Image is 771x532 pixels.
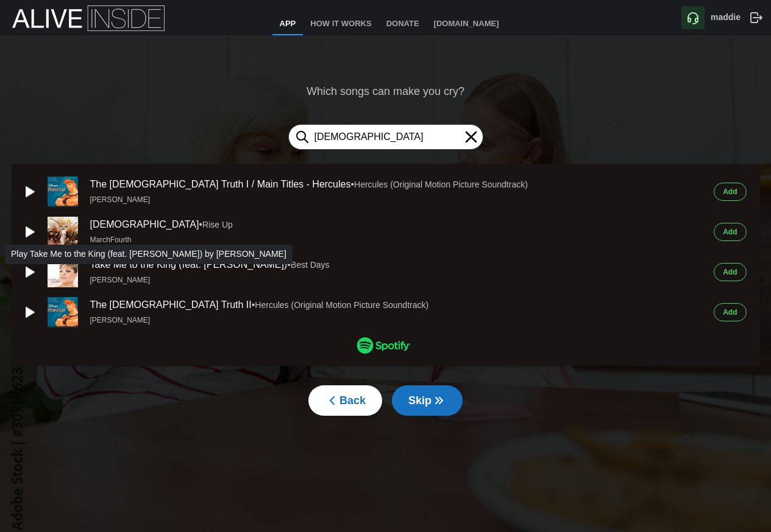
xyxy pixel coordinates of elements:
[288,124,483,150] input: Search for a song
[2,83,770,100] div: Which songs can make you cry?
[90,315,192,326] a: [PERSON_NAME]
[303,13,378,35] a: How It Works
[408,386,446,415] span: Skip
[90,259,288,270] a: Take Me to the King (feat. [PERSON_NAME])
[90,299,252,310] a: The [DEMOGRAPHIC_DATA] Truth II
[723,264,737,281] span: Add
[714,183,746,201] button: Add
[723,223,737,240] span: Add
[90,315,266,326] div: [PERSON_NAME]
[90,179,351,189] a: The [DEMOGRAPHIC_DATA] Truth I / Main Titles - Hercules
[90,219,199,229] a: [DEMOGRAPHIC_DATA]
[48,297,78,327] img: album cover
[255,299,428,310] a: Hercules (Original Motion Picture Soundtrack)
[291,259,330,270] a: Best Days
[711,12,741,22] b: maddie
[90,275,162,286] a: [PERSON_NAME]
[90,234,143,246] a: MarchFourth
[202,219,233,229] a: Rise Up
[90,194,222,206] a: [PERSON_NAME]
[202,220,233,229] span: Rise Up
[272,13,304,35] a: App
[255,300,428,310] span: Hercules (Original Motion Picture Soundtrack)
[48,177,78,207] img: album cover
[714,303,746,321] button: Add
[90,234,266,246] div: MarchFourth
[723,183,737,200] span: Add
[714,223,746,241] button: Add
[199,219,202,229] span: •
[90,275,266,286] div: [PERSON_NAME]
[350,179,354,189] span: •
[354,180,528,189] span: Hercules (Original Motion Picture Soundtrack)
[48,217,78,247] img: album cover
[252,299,255,310] span: •
[427,13,506,35] a: [DOMAIN_NAME]
[325,386,366,415] span: Back
[723,304,737,321] span: Add
[308,385,382,416] button: Back
[90,194,266,206] div: [PERSON_NAME]
[291,260,330,270] span: Best Days
[48,257,78,287] img: album cover
[357,337,411,354] img: Spotify_Logo_RGB_Green.9ff49e53.png
[12,5,165,31] img: Alive Inside Logo
[354,179,528,189] a: Hercules (Original Motion Picture Soundtrack)
[379,13,427,35] a: Donate
[287,259,291,270] span: •
[714,263,746,281] button: Add
[392,385,463,416] button: Skip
